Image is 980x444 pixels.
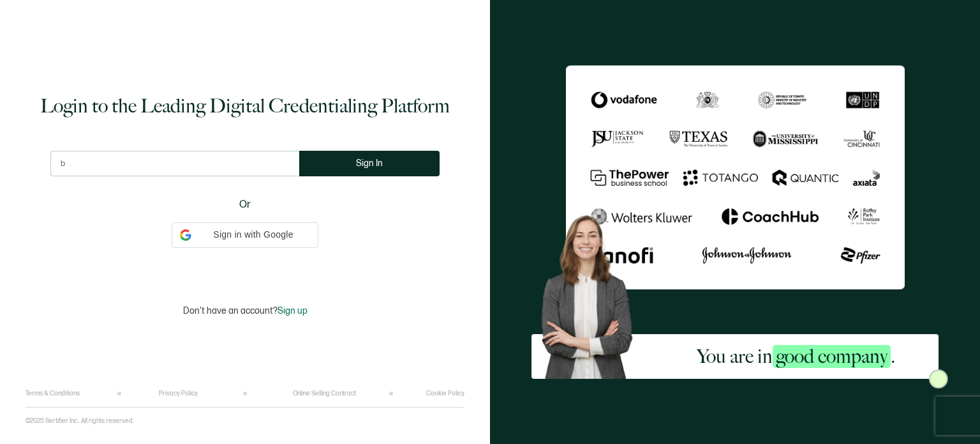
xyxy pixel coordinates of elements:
[531,207,653,378] img: Sertifier Login - You are in <span class="strong-h">good company</span>. Hero
[773,345,891,368] span: good company
[293,390,356,397] a: Online Selling Contract
[278,305,308,316] span: Sign up
[929,369,948,388] img: Sertifier Login
[197,228,310,241] span: Sign in with Google
[26,417,134,425] p: ©2025 Sertifier Inc.. All rights reserved.
[299,151,440,176] button: Sign In
[26,390,80,397] a: Terms & Conditions
[697,344,895,369] h2: You are in .
[159,390,198,397] a: Privacy Policy
[172,222,318,248] div: Sign in with Google
[426,390,464,397] a: Cookie Policy
[50,151,299,176] input: Enter your work email address
[566,65,905,289] img: Sertifier Login - You are in <span class="strong-h">good company</span>.
[165,247,325,275] iframe: Sign in with Google Button
[40,93,450,119] h1: Login to the Leading Digital Credentialing Platform
[356,158,383,168] span: Sign In
[183,305,308,316] p: Don't have an account?
[239,197,251,213] span: Or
